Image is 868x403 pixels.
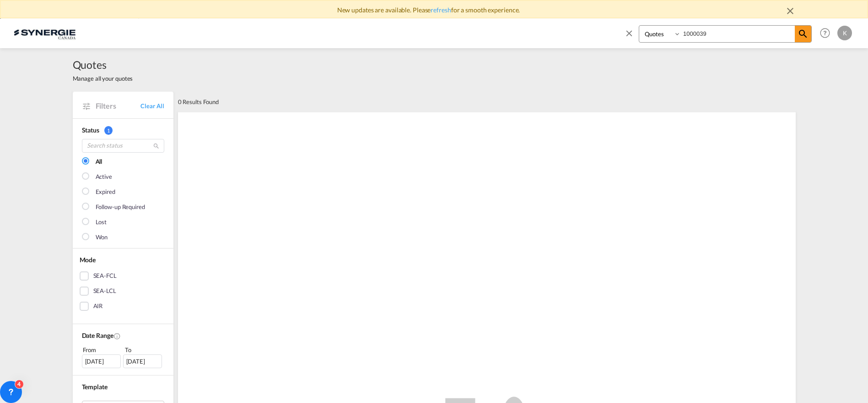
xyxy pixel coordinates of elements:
[124,345,164,354] div: To
[96,101,141,111] span: Filters
[68,6,800,15] div: New updates are available. Please for a smooth experience.
[96,218,107,227] div: Lost
[681,26,795,42] input: Enter Quotation Number
[104,126,113,135] span: 1
[96,157,102,166] div: All
[795,26,811,42] span: icon-magnify
[624,25,639,47] span: icon-close
[82,139,164,153] input: Search status
[798,28,809,39] md-icon: icon-magnify
[785,6,796,17] md-icon: icon-close
[140,102,164,110] a: Clear All
[73,57,133,72] span: Quotes
[82,126,99,134] span: Status
[113,332,121,340] md-icon: Created On
[123,354,162,368] div: [DATE]
[837,26,852,40] div: K
[80,287,167,296] md-checkbox: SEA-LCL
[82,345,122,354] div: From
[82,345,164,368] span: From To [DATE][DATE]
[817,25,833,41] span: Help
[80,256,96,264] span: Mode
[80,302,167,311] md-checkbox: AIR
[153,143,160,149] md-icon: icon-magnify
[82,126,164,135] div: Status 1
[96,233,108,242] div: Won
[93,302,103,311] div: AIR
[431,6,451,14] a: refresh
[82,354,121,368] div: [DATE]
[96,172,112,182] div: Active
[624,28,634,38] md-icon: icon-close
[73,74,133,83] span: Manage all your quotes
[93,271,117,281] div: SEA-FCL
[96,203,145,212] div: Follow-up Required
[82,383,108,391] span: Template
[80,271,167,281] md-checkbox: SEA-FCL
[178,92,219,112] div: 0 Results Found
[817,25,837,42] div: Help
[93,287,116,296] div: SEA-LCL
[82,331,113,339] span: Date Range
[14,23,75,44] img: 1f56c880d42311ef80fc7dca854c8e59.png
[96,188,115,197] div: Expired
